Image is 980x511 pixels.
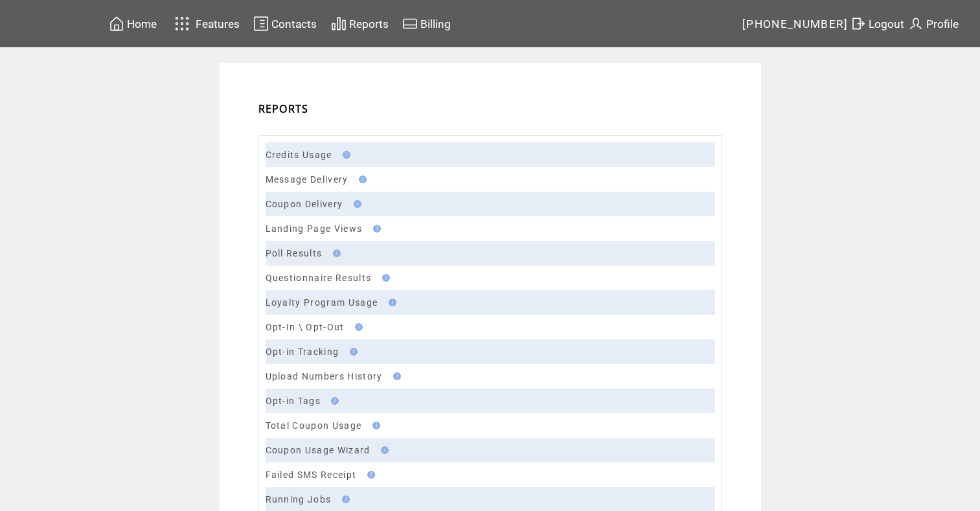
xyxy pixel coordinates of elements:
img: creidtcard.svg [402,16,418,32]
img: help.gif [369,422,380,429]
span: Reports [349,17,389,30]
img: help.gif [369,225,381,233]
a: Opt-In \ Opt-Out [266,322,345,332]
span: Billing [420,17,451,30]
a: Profile [906,14,961,34]
img: help.gif [363,471,375,479]
img: profile.svg [908,16,924,32]
a: Running Jobs [266,494,332,505]
a: Reports [329,14,391,34]
a: Poll Results [266,248,323,258]
a: Billing [400,14,453,34]
img: features.svg [171,13,194,34]
img: exit.svg [850,16,866,32]
span: Profile [926,17,959,30]
img: help.gif [355,176,367,183]
span: Home [127,17,157,30]
a: Home [107,14,159,34]
img: help.gif [338,495,350,503]
span: Contacts [271,17,317,30]
img: contacts.svg [253,16,269,32]
img: help.gif [350,200,361,208]
a: Upload Numbers History [266,371,383,381]
span: [PHONE_NUMBER] [742,17,849,30]
span: REPORTS [258,102,309,116]
a: Opt-in Tags [266,396,321,406]
a: Total Coupon Usage [266,420,362,431]
img: chart.svg [331,16,347,32]
a: Logout [849,14,906,34]
span: Features [196,17,240,30]
a: Opt-in Tracking [266,346,339,357]
a: Message Delivery [266,174,348,185]
a: Features [169,11,242,36]
a: Credits Usage [266,150,332,160]
span: Logout [869,17,904,30]
img: help.gif [377,446,389,454]
img: help.gif [327,397,339,405]
img: help.gif [385,299,396,306]
img: help.gif [346,348,358,356]
a: Questionnaire Results [266,273,372,283]
img: help.gif [378,274,390,282]
a: Coupon Delivery [266,199,343,209]
img: help.gif [389,372,401,380]
a: Contacts [251,14,319,34]
a: Failed SMS Receipt [266,470,357,480]
img: help.gif [351,323,363,331]
a: Landing Page Views [266,223,363,234]
img: help.gif [339,151,350,159]
img: help.gif [329,249,341,257]
a: Coupon Usage Wizard [266,445,370,455]
a: Loyalty Program Usage [266,297,378,308]
img: home.svg [109,16,124,32]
